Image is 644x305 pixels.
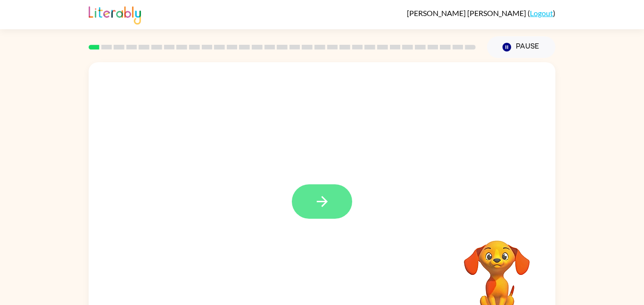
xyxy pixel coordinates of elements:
button: Pause [487,36,555,58]
div: ( ) [407,8,555,17]
img: Literably [89,4,141,25]
span: [PERSON_NAME] [PERSON_NAME] [407,8,528,17]
a: Logout [530,8,553,17]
